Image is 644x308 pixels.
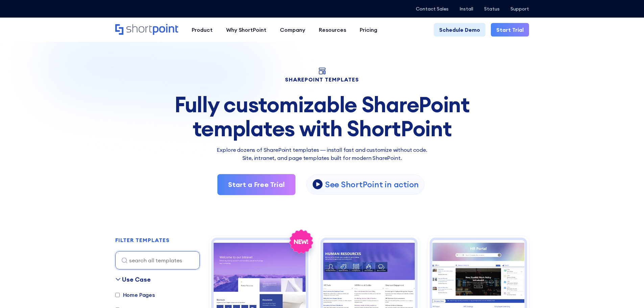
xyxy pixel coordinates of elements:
div: Pricing [360,26,377,34]
a: Contact Sales [416,6,449,11]
a: Schedule Demo [434,23,485,37]
p: See ShortPoint in action [325,179,419,190]
div: Fully customizable SharePoint templates with ShortPoint [115,93,529,140]
a: Support [510,6,529,11]
a: Home [115,24,178,35]
p: Explore dozens of SharePoint templates — install fast and customize without code. Site, intranet,... [115,146,529,162]
a: Why ShortPoint [219,23,273,37]
a: Start a Free Trial [217,174,295,195]
a: Resources [312,23,353,37]
a: open lightbox [306,174,425,195]
div: Resources [319,26,346,34]
div: Company [280,26,305,34]
input: Home Pages [115,293,120,297]
label: Home Pages [115,291,155,299]
iframe: Chat Widget [610,276,644,308]
a: Start Trial [491,23,529,37]
a: Status [484,6,500,11]
div: Why ShortPoint [226,26,266,34]
a: Product [185,23,219,37]
h1: SHAREPOINT TEMPLATES [115,77,529,82]
input: search all templates [115,251,200,269]
a: Pricing [353,23,384,37]
h2: FILTER TEMPLATES [115,237,170,243]
div: Product [192,26,213,34]
a: Company [273,23,312,37]
a: Install [459,6,473,11]
div: Use Case [122,275,151,284]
